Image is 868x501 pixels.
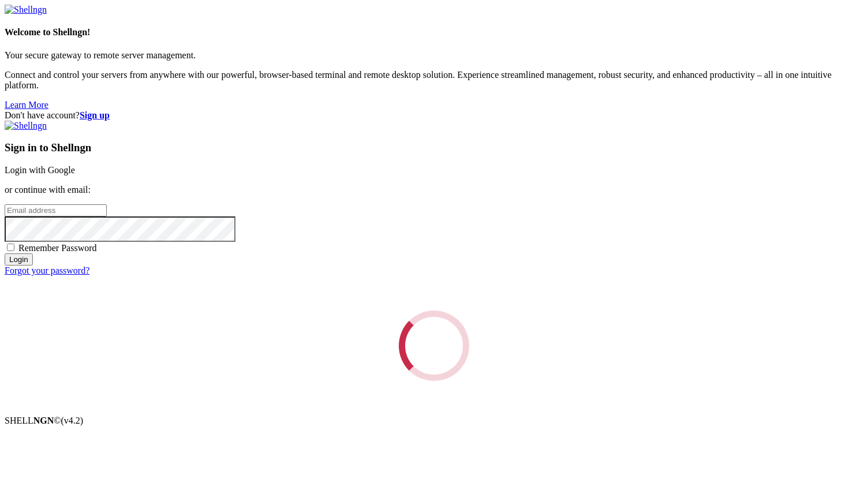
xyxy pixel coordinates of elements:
[395,307,472,384] div: Loading...
[80,110,110,120] a: Sign up
[61,416,84,425] span: 4.2.0
[5,70,863,91] p: Connect and control your servers from anywhere with our powerful, browser-based terminal and remo...
[5,416,83,425] span: SHELL ©
[18,243,97,253] span: Remember Password
[5,100,48,110] a: Learn More
[5,185,863,195] p: or continue with email:
[7,244,14,251] input: Remember Password
[5,50,863,61] p: Your secure gateway to remote server management.
[5,5,47,15] img: Shellngn
[5,253,33,266] input: Login
[5,266,89,275] a: Forgot your password?
[5,165,75,175] a: Login with Google
[33,416,54,425] b: NGN
[5,141,863,154] h3: Sign in to Shellngn
[5,204,107,216] input: Email address
[5,121,47,131] img: Shellngn
[5,27,863,38] h4: Welcome to Shellngn!
[5,110,863,121] div: Don't have account?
